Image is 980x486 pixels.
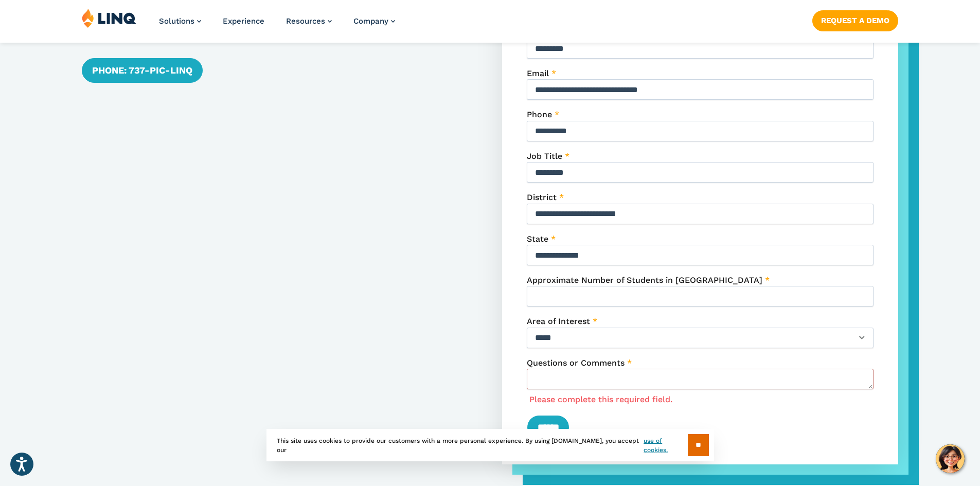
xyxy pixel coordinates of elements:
[527,275,762,285] span: Approximate Number of Students in [GEOGRAPHIC_DATA]
[223,16,264,26] a: Experience
[159,16,201,26] a: Solutions
[82,58,203,83] a: Phone: 737-PIC-LINQ
[159,8,395,42] nav: Primary Navigation
[527,358,625,368] span: Questions or Comments
[527,234,548,244] span: State
[527,151,562,161] span: Job Title
[82,8,136,28] img: LINQ | K‑12 Software
[936,444,965,473] button: Hello, have a question? Let’s chat.
[527,68,549,78] span: Email
[266,429,714,461] div: This site uses cookies to provide our customers with a more personal experience. By using [DOMAIN...
[527,192,557,202] span: District
[812,8,898,31] nav: Button Navigation
[812,10,898,31] a: Request a Demo
[353,16,395,26] a: Company
[286,16,325,26] span: Resources
[353,16,388,26] span: Company
[286,16,332,26] a: Resources
[527,316,590,326] span: Area of Interest
[159,16,194,26] span: Solutions
[527,110,552,119] span: Phone
[529,394,672,404] label: Please complete this required field.
[644,436,687,455] a: use of cookies.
